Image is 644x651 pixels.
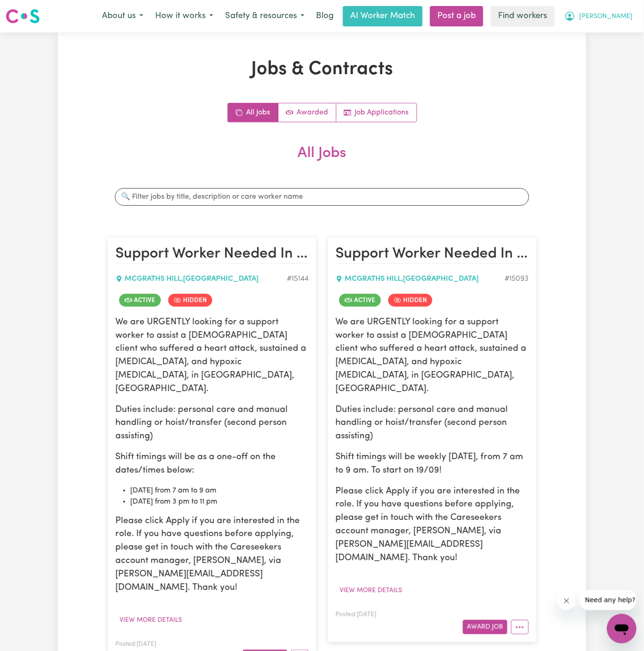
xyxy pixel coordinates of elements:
p: Please click Apply if you are interested in the role. If you have questions before applying, plea... [335,485,529,565]
a: Find workers [491,6,555,26]
a: Careseekers logo [6,6,40,27]
span: Posted: [DATE] [115,641,156,647]
h2: Support Worker Needed In McGraths Hill, NSW [335,245,529,264]
a: AI Worker Match [343,6,423,26]
span: Job is active [339,294,381,307]
h2: Support Worker Needed In McGraths Hill, NSW [115,245,309,264]
p: We are URGENTLY looking for a support worker to assist a [DEMOGRAPHIC_DATA] client who suffered a... [335,316,529,396]
button: View more details [115,613,186,627]
p: Please click Apply if you are interested in the role. If you have questions before applying, plea... [115,515,309,595]
img: Careseekers logo [6,8,40,25]
iframe: Button to launch messaging window [607,614,637,644]
div: MCGRATHS HILL , [GEOGRAPHIC_DATA] [335,273,505,284]
span: Posted: [DATE] [335,612,376,618]
p: Shift timings will be weekly [DATE], from 7 am to 9 am. To start on 19/09! [335,451,529,478]
div: Job ID #15093 [505,273,529,284]
a: Job applications [336,103,417,122]
iframe: Close message [557,592,576,610]
div: MCGRATHS HILL , [GEOGRAPHIC_DATA] [115,273,287,284]
button: More options [511,620,529,634]
button: Award Job [463,620,507,634]
button: Safety & resources [219,6,310,26]
span: [PERSON_NAME] [579,12,632,22]
span: Job is hidden [168,294,212,307]
button: How it works [149,6,219,26]
button: About us [96,6,149,26]
button: My Account [558,6,638,26]
p: We are URGENTLY looking for a support worker to assist a [DEMOGRAPHIC_DATA] client who suffered a... [115,316,309,396]
div: Job ID #15144 [287,273,309,284]
button: View more details [335,583,406,598]
p: Duties include: personal care and manual handling or hoist/transfer (second person assisting) [115,404,309,443]
li: [DATE] from 3 pm to 11 pm [130,496,309,507]
h1: Jobs & Contracts [107,58,537,81]
li: [DATE] from 7 am to 9 am [130,485,309,496]
a: Post a job [430,6,483,26]
a: All jobs [228,103,278,122]
iframe: Message from company [580,590,637,610]
input: 🔍 Filter jobs by title, description or care worker name [115,188,529,206]
span: Job is hidden [388,294,432,307]
a: Blog [310,6,339,26]
p: Shift timings will be as a one-off on the dates/times below: [115,451,309,478]
a: Active jobs [278,103,336,122]
h2: All Jobs [107,145,537,177]
span: Job is active [119,294,161,307]
p: Duties include: personal care and manual handling or hoist/transfer (second person assisting) [335,404,529,443]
